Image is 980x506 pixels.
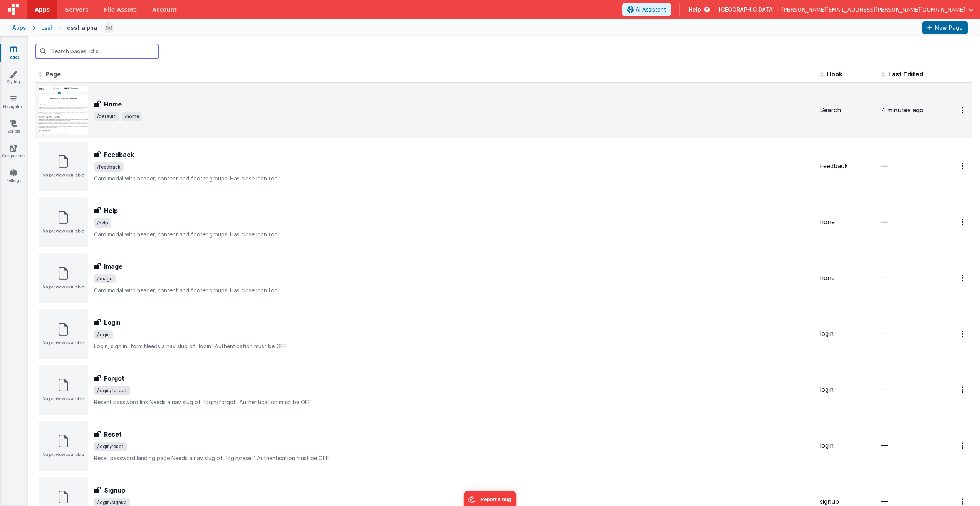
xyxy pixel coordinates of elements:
[94,454,814,462] p: Reset password landing page Needs a nav slug of `login/reset` Authentication must be OFF
[782,6,965,13] span: [PERSON_NAME][EMAIL_ADDRESS][PERSON_NAME][DOMAIN_NAME]
[67,24,97,32] div: cssl_alpha
[104,100,122,109] h3: Home
[41,24,52,32] div: cssl
[957,382,969,398] button: Options
[104,206,118,215] h3: Help
[35,44,159,59] input: Search pages, id's ...
[881,162,888,170] span: —
[104,150,134,159] h3: Feedback
[881,442,888,449] span: —
[45,70,61,78] span: Page
[94,175,814,182] p: Card modal with header, content and footer groups. Has close icon too
[94,386,130,395] span: /login/forgot
[881,498,888,505] span: —
[35,6,50,13] span: Apps
[636,6,666,13] span: AI Assistant
[881,274,888,282] span: —
[689,6,701,13] span: Help
[104,6,137,13] span: File Assets
[12,24,26,32] div: Apps
[820,162,875,170] div: Feedback
[957,214,969,230] button: Options
[719,6,974,13] button: [GEOGRAPHIC_DATA] — [PERSON_NAME][EMAIL_ADDRESS][PERSON_NAME][DOMAIN_NAME]
[922,21,968,34] button: New Page
[104,430,122,439] h3: Reset
[94,398,814,406] p: Resent password link Needs a nav slug of `login/forgot` Authentication must be OFF
[104,262,123,271] h3: Image
[820,218,875,226] div: none
[820,106,875,115] div: Search
[820,273,875,282] div: none
[820,497,875,506] div: signup
[122,112,142,121] span: /home
[65,6,88,13] span: Servers
[820,385,875,394] div: login
[957,438,969,454] button: Options
[888,70,923,78] span: Last Edited
[820,441,875,450] div: login
[94,342,814,350] p: Login, sign in, form Needs a nav slug of `login` Authentication must be OFF
[94,442,127,451] span: /login/reset
[881,218,888,226] span: —
[881,386,888,393] span: —
[104,374,124,383] h3: Forgot
[881,330,888,337] span: —
[957,102,969,118] button: Options
[94,287,814,294] p: Card modal with header, content and footer groups. Has close icon too
[104,318,121,327] h3: Login
[957,158,969,174] button: Options
[94,330,113,339] span: /login
[827,70,842,78] span: Hook
[94,218,111,228] span: /help
[881,106,923,114] span: 4 minutes ago
[622,3,671,16] button: AI Assistant
[719,6,782,13] span: [GEOGRAPHIC_DATA] —
[94,274,116,283] span: /image
[104,22,114,33] img: e9616e60dfe10b317d64a5e98ec8e357
[104,486,125,495] h3: Signup
[94,112,119,121] span: /default
[94,162,124,172] span: /feedback
[820,329,875,338] div: login
[957,326,969,342] button: Options
[94,231,814,238] p: Card modal with header, content and footer groups. Has close icon too
[957,270,969,286] button: Options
